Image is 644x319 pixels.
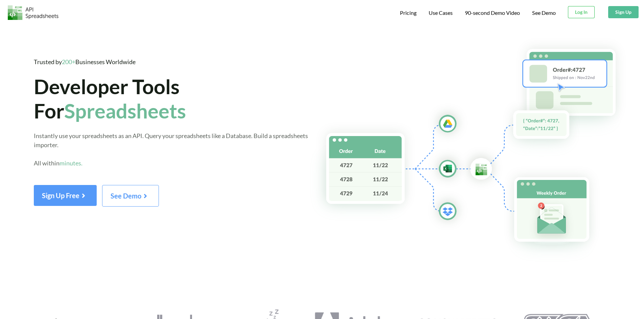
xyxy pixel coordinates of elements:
span: Trusted by Businesses Worldwide [34,58,136,65]
a: See Demo [532,9,556,17]
span: Spreadsheets [64,99,186,123]
span: Pricing [400,9,416,16]
a: See Demo [102,194,159,200]
button: Sign Up Free [34,185,97,206]
span: 90-second Demo Video [465,10,520,16]
span: minutes. [59,159,82,167]
img: Hero Spreadsheet Flow [309,37,644,262]
span: Developer Tools For [34,74,186,123]
button: See Demo [102,185,159,207]
img: Logo.png [8,5,58,20]
span: Use Cases [429,9,453,16]
span: 200+ [62,58,75,65]
button: Log In [568,6,595,18]
span: See Demo [111,192,150,200]
span: Instantly use your spreadsheets as an API. Query your spreadsheets like a Database. Build a sprea... [34,132,308,167]
span: Sign Up Free [42,191,89,200]
button: Sign Up [608,6,639,18]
